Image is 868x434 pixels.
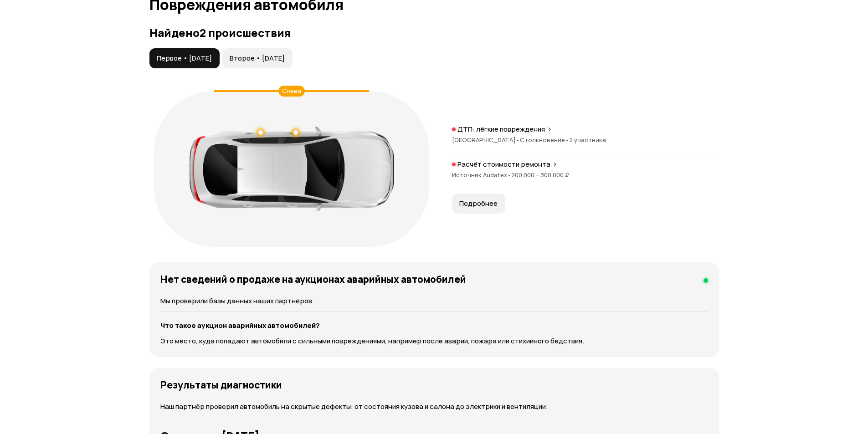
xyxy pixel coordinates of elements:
[230,54,285,63] span: Второе • [DATE]
[452,194,505,214] button: Подробнее
[459,199,498,208] span: Подробнее
[149,26,719,39] h3: Найдено 2 происшествия
[160,379,282,391] h4: Результаты диагностики
[452,136,520,144] span: [GEOGRAPHIC_DATA]
[160,402,708,412] p: Наш партнёр проверил автомобиль на скрытые дефекты: от состояния кузова и салона до электрики и в...
[457,160,550,169] p: Расчёт стоимости ремонта
[278,86,305,97] div: Слева
[457,125,545,134] p: ДТП: лёгкие повреждения
[511,171,569,179] span: 200 000 – 300 000 ₽
[160,321,320,330] strong: Что такое аукцион аварийных автомобилей?
[569,136,606,144] span: 2 участника
[160,336,708,346] p: Это место, куда попадают автомобили с сильными повреждениями, например после аварии, пожара или с...
[160,273,466,285] h4: Нет сведений о продаже на аукционах аварийных автомобилей
[452,171,511,179] span: Источник Audatex
[516,136,520,144] span: •
[157,54,212,63] span: Первое • [DATE]
[222,48,293,68] button: Второе • [DATE]
[160,296,708,306] p: Мы проверили базы данных наших партнёров.
[520,136,569,144] span: Столкновение
[565,136,569,144] span: •
[507,171,511,179] span: •
[149,48,220,68] button: Первое • [DATE]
